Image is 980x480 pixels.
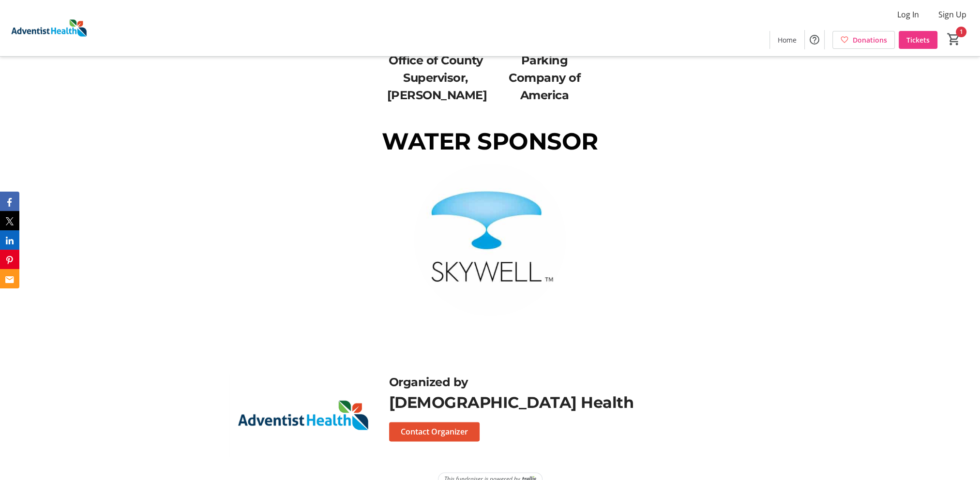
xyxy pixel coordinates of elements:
span: WATER SPONSOR [382,127,598,155]
img: Adventist Health's Logo [6,4,92,52]
span: Tickets [906,35,930,45]
a: Donations [832,31,895,49]
button: Cart [945,30,963,48]
button: Help [805,30,824,49]
span: Home [778,35,797,45]
span: Sign Up [938,9,966,20]
div: Organized by [389,374,752,391]
span: Log In [897,9,919,20]
div: [DEMOGRAPHIC_DATA] Health [389,391,752,414]
span: Contact Organizer [401,426,468,437]
p: Parking Company of America [496,52,593,104]
img: logo [414,164,566,315]
button: Sign Up [931,7,974,22]
a: Home [770,31,804,49]
p: Office of County Supervisor, [PERSON_NAME] [387,52,484,104]
a: Tickets [899,31,937,49]
img: Adventist Health logo [228,374,377,457]
span: Donations [853,35,887,45]
button: Contact Organizer [389,422,480,441]
button: Log In [890,7,927,22]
